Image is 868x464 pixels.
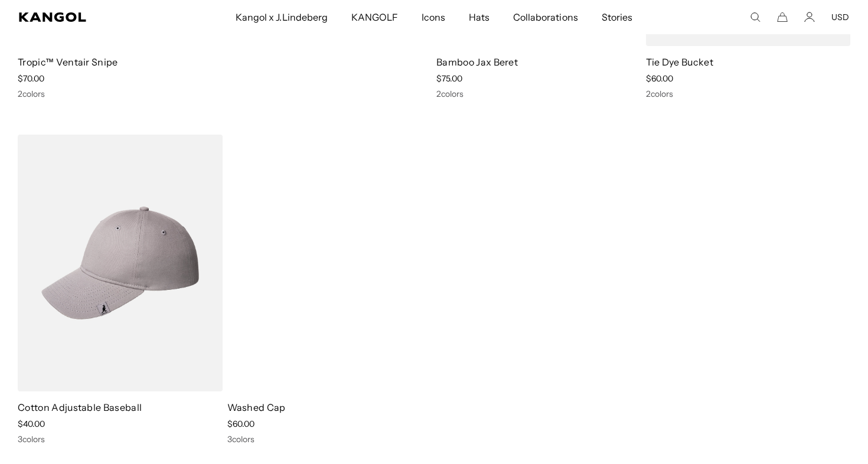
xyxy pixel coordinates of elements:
div: 2 colors [18,89,432,99]
summary: Search here [750,12,761,22]
span: $75.00 [436,73,462,84]
a: Cotton Adjustable Baseball [18,401,142,413]
a: Washed Cap [227,401,286,413]
span: $70.00 [18,73,44,84]
button: Cart [777,12,788,22]
div: 3 colors [227,434,432,445]
span: $60.00 [646,73,673,84]
a: Tie Dye Bucket [646,56,713,68]
img: Washed Cap [227,135,432,391]
span: $40.00 [18,419,45,429]
div: 2 colors [436,89,641,99]
a: Bamboo Jax Beret [436,56,518,68]
div: 3 colors [18,434,223,445]
span: $60.00 [227,419,254,429]
img: Cotton Adjustable Baseball [18,135,223,391]
div: 2 colors [646,89,851,99]
a: Kangol [19,12,155,22]
button: USD [831,12,849,22]
a: Account [804,12,815,22]
a: Tropic™ Ventair Snipe [18,56,118,68]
